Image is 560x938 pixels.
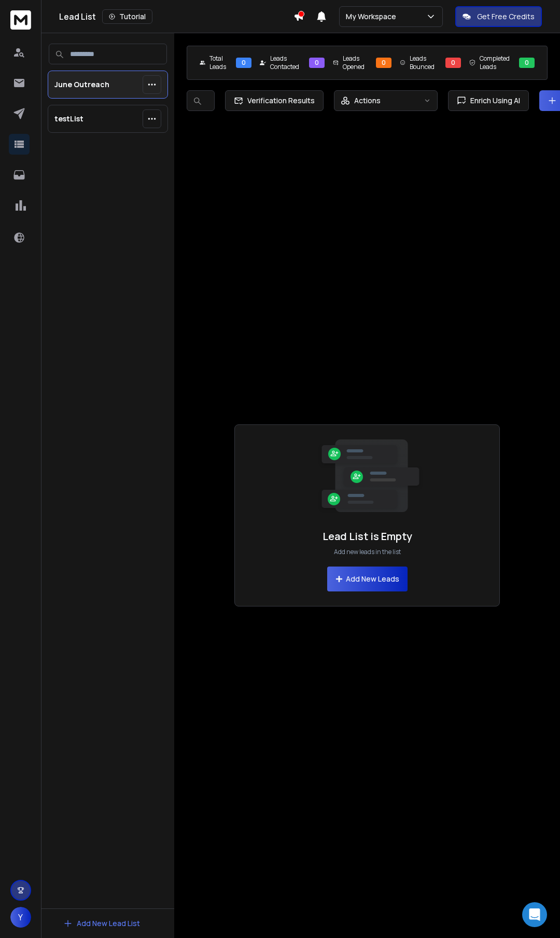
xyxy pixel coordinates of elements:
[323,529,412,544] h1: Lead List is Empty
[309,58,325,68] div: 0
[445,58,461,68] div: 0
[346,11,400,22] p: My Workspace
[55,913,148,934] button: Add New Lead List
[466,95,520,106] span: Enrich Using AI
[10,907,31,928] button: Y
[448,90,529,111] button: Enrich Using AI
[54,114,83,124] p: testList
[480,54,515,71] p: Completed Leads
[410,54,441,71] p: Leads Bounced
[270,54,305,71] p: Leads Contacted
[209,54,232,71] p: Total Leads
[522,902,547,927] div: Open Intercom Messenger
[243,95,315,106] span: Verification Results
[519,58,535,68] div: 0
[343,54,371,71] p: Leads Opened
[59,9,293,24] div: Lead List
[236,58,251,68] div: 0
[225,90,324,111] button: Verification Results
[455,6,542,27] button: Get Free Credits
[354,95,381,106] p: Actions
[54,79,109,90] p: June Outreach
[477,11,535,22] p: Get Free Credits
[327,567,408,591] button: Add New Leads
[102,9,152,24] button: Tutorial
[376,58,391,68] div: 0
[334,548,401,556] p: Add new leads in the list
